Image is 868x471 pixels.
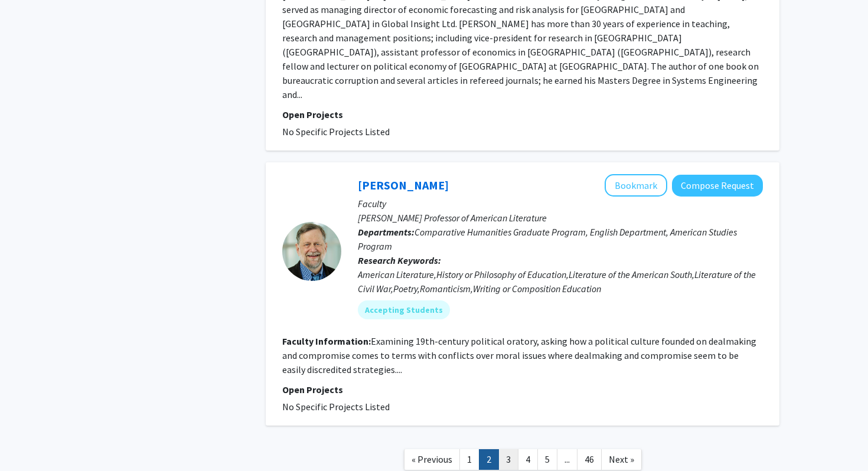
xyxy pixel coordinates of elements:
[518,449,538,470] a: 4
[358,300,450,319] mat-chip: Accepting Students
[577,449,602,470] a: 46
[282,335,371,347] b: Faculty Information:
[358,197,763,211] p: Faculty
[282,126,390,138] span: No Specific Projects Listed
[609,453,634,465] span: Next »
[282,382,763,397] p: Open Projects
[479,449,499,470] a: 2
[672,175,763,197] button: Compose Request to John Burt
[358,254,441,266] b: Research Keywords:
[358,226,415,238] b: Departments:
[537,449,557,470] a: 5
[358,211,763,225] p: [PERSON_NAME] Professor of American Literature
[459,449,479,470] a: 1
[605,174,667,197] button: Add John Burt to Bookmarks
[358,267,763,296] div: American Literature,History or Philosophy of Education,Literature of the American South,Literatur...
[601,449,642,470] a: Next
[358,178,449,192] a: [PERSON_NAME]
[404,449,460,470] a: Previous
[9,418,50,462] iframe: Chat
[282,335,756,375] fg-read-more: Examining 19th-century political oratory, asking how a political culture founded on dealmaking an...
[412,453,452,465] span: « Previous
[282,401,390,413] span: No Specific Projects Listed
[498,449,518,470] a: 3
[358,226,737,252] span: Comparative Humanities Graduate Program, English Department, American Studies Program
[564,453,570,465] span: ...
[282,107,763,122] p: Open Projects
